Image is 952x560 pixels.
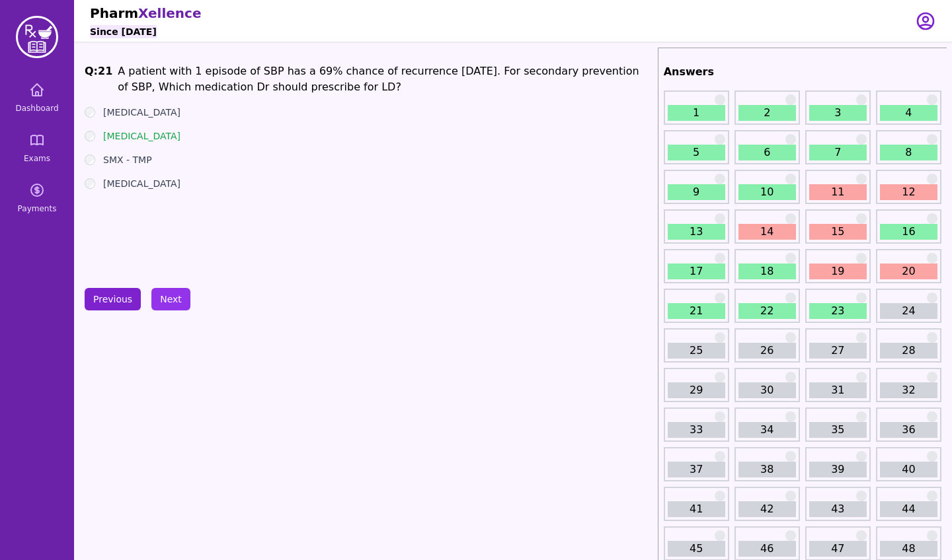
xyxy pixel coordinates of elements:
a: 22 [738,303,796,319]
a: 24 [880,303,937,319]
h2: Answers [664,64,941,80]
span: Exams [24,153,50,164]
label: [MEDICAL_DATA] [103,129,180,143]
a: 31 [809,382,867,398]
a: 35 [809,422,867,438]
a: 14 [738,224,796,240]
a: 29 [668,382,725,398]
a: 6 [738,145,796,160]
a: 44 [880,501,937,517]
a: 3 [809,105,867,121]
a: 5 [668,145,725,160]
a: Dashboard [5,74,69,122]
a: 4 [880,105,937,121]
span: Pharm [90,5,138,21]
a: 46 [738,541,796,557]
a: 47 [809,541,867,557]
a: 1 [668,105,725,121]
a: 26 [738,343,796,359]
label: [MEDICAL_DATA] [103,106,180,119]
a: 32 [880,382,937,398]
a: 25 [668,343,725,359]
a: 37 [668,462,725,477]
a: 11 [809,184,867,200]
a: 10 [738,184,796,200]
a: 13 [668,224,725,240]
a: 18 [738,263,796,279]
a: 2 [738,105,796,121]
a: 42 [738,501,796,517]
label: SMX - TMP [103,153,152,166]
h1: A patient with 1 episode of SBP has a 69% chance of recurrence [DATE]. For secondary prevention o... [118,63,652,95]
a: 39 [809,462,867,477]
button: Previous [85,288,141,310]
img: PharmXellence Logo [16,16,58,58]
a: 34 [738,422,796,438]
h6: Since [DATE] [90,25,157,38]
a: 16 [880,224,937,240]
a: 7 [809,145,867,160]
button: Next [151,288,190,310]
span: Xellence [138,5,201,21]
span: Payments [18,203,57,214]
label: [MEDICAL_DATA] [103,177,180,190]
a: Exams [5,124,69,172]
a: 12 [880,184,937,200]
a: 36 [880,422,937,438]
a: 41 [668,501,725,517]
a: 30 [738,382,796,398]
a: Payments [5,174,69,222]
a: 8 [880,145,937,160]
a: 19 [809,263,867,279]
a: 23 [809,303,867,319]
a: 27 [809,343,867,359]
a: 21 [668,303,725,319]
a: 48 [880,541,937,557]
a: 45 [668,541,725,557]
a: 28 [880,343,937,359]
a: 9 [668,184,725,200]
h1: Q: 21 [85,63,112,95]
a: 17 [668,263,725,279]
a: 43 [809,501,867,517]
a: 15 [809,224,867,240]
a: 38 [738,462,796,477]
a: 40 [880,462,937,477]
a: 20 [880,263,937,279]
a: 33 [668,422,725,438]
span: Dashboard [15,103,58,114]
